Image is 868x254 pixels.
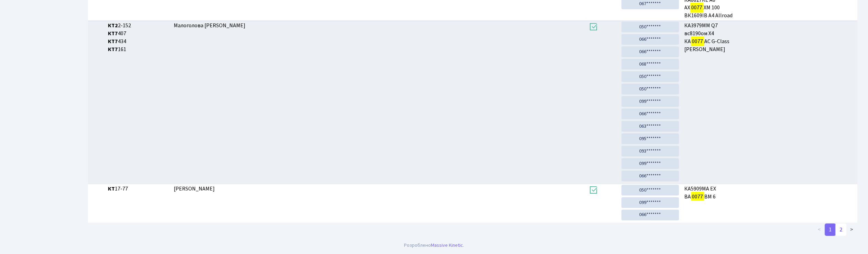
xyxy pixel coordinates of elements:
span: 17-77 [108,185,168,193]
b: КТ7 [108,46,118,53]
mark: 0077 [691,192,704,202]
b: КТ7 [108,30,118,37]
mark: 0077 [691,37,704,46]
span: КА5909МА EX ВА ВМ 6 [685,185,855,201]
b: КТ2 [108,22,118,29]
a: > [846,224,858,236]
mark: 0077 [690,3,704,12]
span: КА3979ММ Q7 вс8190ом Х4 КА АС G-Class [PERSON_NAME] [685,22,855,53]
a: 1 [825,224,836,236]
a: Massive Kinetic [431,242,463,249]
span: 2-152 407 434 161 [108,22,168,53]
span: Малоголова [PERSON_NAME] [174,22,245,29]
b: КТ [108,185,115,193]
div: Розроблено . [404,242,464,250]
span: [PERSON_NAME] [174,185,215,193]
a: 2 [836,224,847,236]
b: КТ7 [108,38,118,45]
